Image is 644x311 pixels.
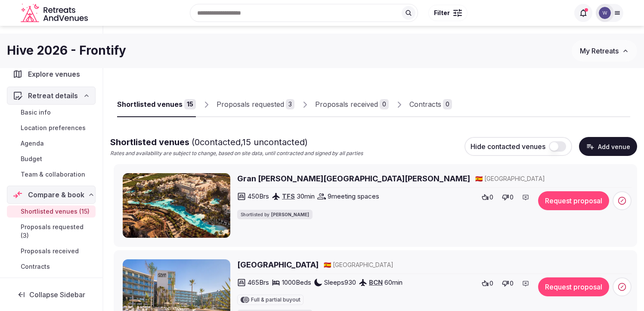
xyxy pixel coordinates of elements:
button: Request proposal [538,191,609,210]
div: 15 [184,99,196,109]
span: 1000 Beds [282,278,311,287]
span: 450 Brs [248,192,269,201]
button: Collapse Sidebar [7,285,96,304]
button: My Retreats [572,40,637,62]
span: 0 [489,193,493,202]
span: Explore venues [28,69,84,79]
span: Basic info [21,108,51,117]
div: Shortlisted venues [117,99,183,109]
span: My Retreats [580,47,619,55]
span: Budget [21,155,42,163]
div: 0 [380,99,389,109]
div: Shortlisted by [237,210,313,219]
span: 🇪🇸 [324,261,331,268]
a: Budget [7,153,96,165]
span: 465 Brs [248,278,269,287]
a: Proposals received0 [315,92,389,117]
span: Shortlisted venues (15) [21,207,90,216]
span: 60 min [384,278,402,287]
a: Proposals requested3 [217,92,294,117]
span: 0 [510,193,514,202]
span: [GEOGRAPHIC_DATA] [333,261,393,269]
span: Full & partial buyout [251,297,300,302]
span: Hide contacted venues [471,142,545,151]
span: [PERSON_NAME] [271,211,309,218]
span: Location preferences [21,124,86,132]
a: Agenda [7,137,96,149]
a: BCN [369,278,383,286]
div: 3 [286,99,294,109]
button: 0 [499,191,516,203]
a: [GEOGRAPHIC_DATA] [237,259,319,270]
a: Visit the homepage [21,3,90,23]
span: [GEOGRAPHIC_DATA] [484,174,545,183]
svg: Retreats and Venues company logo [21,3,90,23]
span: 0 [489,279,493,288]
button: 0 [499,277,516,289]
span: Team & collaboration [21,170,85,179]
span: Proposals requested (3) [21,223,92,240]
div: Proposals requested [217,99,284,109]
span: ( 0 contacted, 15 uncontacted) [192,137,308,147]
span: 30 min [297,192,315,201]
span: Sleeps 930 [324,278,356,287]
button: Filter [428,5,468,21]
a: Proposals requested (3) [7,221,96,242]
a: Shortlisted venues15 [117,92,196,117]
span: Filter [434,9,450,17]
button: 🇪🇸 [475,174,483,183]
img: workplace [599,7,611,19]
a: Contracts0 [409,92,452,117]
span: Collapse Sidebar [29,290,85,299]
h1: Hive 2026 - Frontify [7,42,126,59]
button: 🇪🇸 [324,261,331,269]
span: Retreat details [28,90,78,101]
span: Shortlisted venues [110,137,308,147]
span: Contracts [21,262,50,271]
span: Agenda [21,139,44,148]
span: 0 [510,279,514,288]
div: Proposals received [315,99,378,109]
a: Gran [PERSON_NAME][GEOGRAPHIC_DATA][PERSON_NAME] [237,173,470,184]
button: Request proposal [538,277,609,296]
div: 0 [443,99,452,109]
span: 9 meeting spaces [328,192,379,201]
a: TFS [282,192,295,200]
button: 0 [479,277,496,289]
a: Location preferences [7,122,96,134]
a: Basic info [7,106,96,118]
img: Gran Melia Palacio de Isora [123,173,230,238]
span: Proposals received [21,247,79,255]
a: Proposals received [7,245,96,257]
a: Contracts [7,261,96,273]
a: Shortlisted venues (15) [7,205,96,218]
span: 🇪🇸 [475,175,483,182]
div: Contracts [409,99,441,109]
span: Compare & book [28,190,84,200]
a: Team & collaboration [7,168,96,180]
p: Rates and availability are subject to change, based on site data, until contracted and signed by ... [110,150,363,157]
button: Add venue [579,137,637,156]
a: Explore venues [7,65,96,83]
button: 0 [479,191,496,203]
